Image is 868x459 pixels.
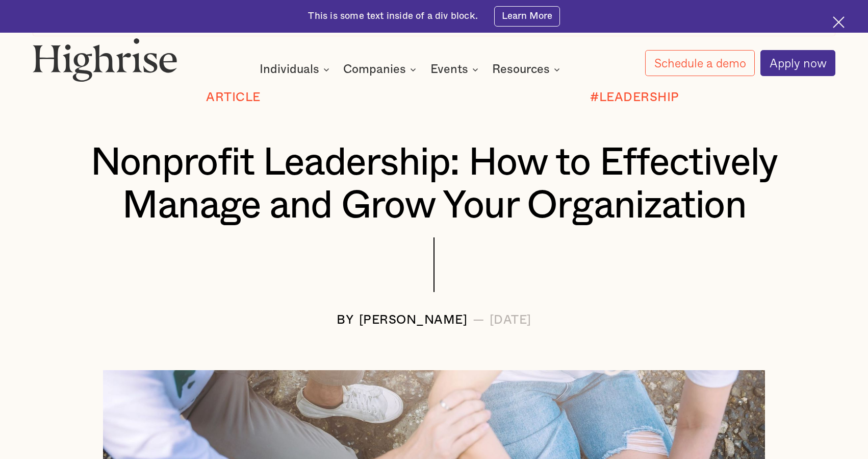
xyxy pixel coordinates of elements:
div: BY [337,313,353,327]
div: Individuals [260,63,319,76]
div: Events [430,63,468,76]
a: Learn More [494,6,560,27]
div: Individuals [260,63,333,76]
div: — [473,313,484,327]
h1: Nonprofit Leadership: How to Effectively Manage and Grow Your Organization [66,142,802,227]
img: Highrise logo [33,38,178,82]
div: [PERSON_NAME] [359,313,468,327]
div: This is some text inside of a div block. [308,10,477,22]
img: Cross icon [833,16,845,28]
div: Resources [492,63,563,76]
a: Schedule a demo [645,50,755,76]
div: Resources [492,63,550,76]
div: [DATE] [490,313,531,327]
a: Apply now [760,50,836,77]
div: Article [206,91,261,104]
div: Companies [343,63,406,76]
div: Companies [343,63,419,76]
div: #LEADERSHIP [590,91,679,104]
div: Events [430,63,481,76]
